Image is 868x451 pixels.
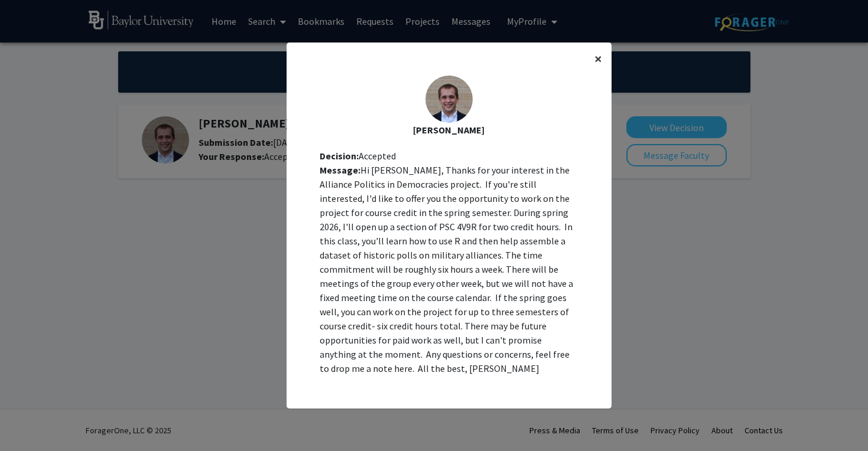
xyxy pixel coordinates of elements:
button: Close [585,43,612,76]
div: Hi [PERSON_NAME], Thanks for your interest in the Alliance Politics in Democracies project. If yo... [320,163,578,375]
b: Message: [320,164,360,176]
div: Accepted [320,149,578,163]
b: Decision: [320,150,359,162]
span: × [594,50,602,68]
iframe: Chat [9,398,50,442]
div: [PERSON_NAME] [296,123,602,137]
